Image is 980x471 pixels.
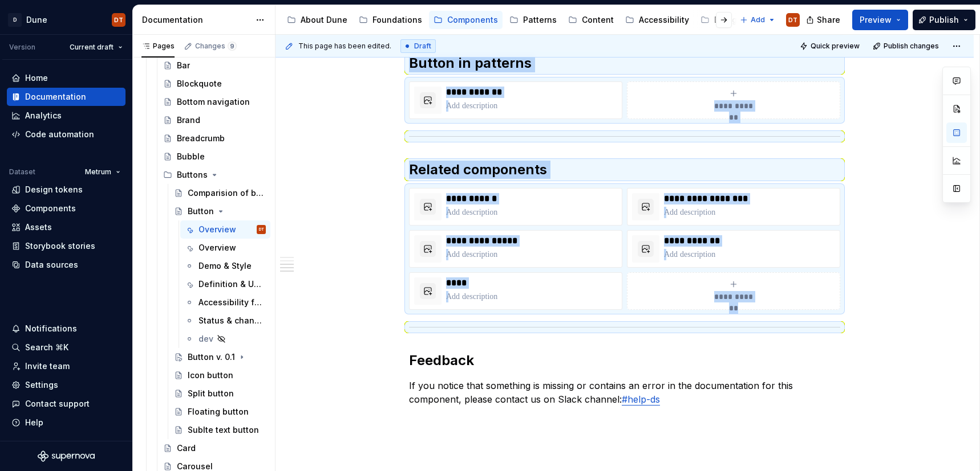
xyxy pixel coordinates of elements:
[177,133,225,144] div: Breadcrumb
[180,239,270,257] a: Overview
[188,370,233,381] div: Icon button
[159,439,270,457] a: Card
[409,379,840,406] p: If you notice that something is missing or contains an error in the documentation for this compon...
[7,357,125,375] a: Invite team
[913,10,975,30] button: Publish
[447,14,498,26] div: Components
[7,125,125,144] a: Code automation
[180,275,270,293] a: Definition & Usage
[26,14,47,26] div: Dune
[188,206,214,217] div: Button
[199,260,252,272] div: Demo & Style
[9,43,35,52] div: Version
[7,69,125,87] a: Home
[414,42,431,51] span: Draft
[25,342,68,353] div: Search ⌘K
[25,72,48,84] div: Home
[7,218,125,236] a: Assets
[25,323,77,334] div: Notifications
[159,75,270,93] a: Blockquote
[188,187,264,199] div: Comparision of buttons
[7,376,125,394] a: Settings
[177,169,208,181] div: Buttons
[25,129,94,140] div: Code automation
[177,443,196,454] div: Card
[7,413,125,432] button: Help
[564,11,618,29] a: Content
[180,257,270,275] a: Demo & Style
[25,259,78,271] div: Data sources
[852,10,908,30] button: Preview
[796,38,865,54] button: Quick preview
[25,240,95,252] div: Storybook stories
[180,330,270,348] a: dev
[523,14,557,26] div: Patterns
[188,351,235,363] div: Button v. 0.1
[7,88,125,106] a: Documentation
[142,14,250,26] div: Documentation
[159,56,270,75] a: Bar
[409,351,840,370] h2: Feedback
[800,10,848,30] button: Share
[70,43,114,52] span: Current draft
[25,222,52,233] div: Assets
[25,91,86,103] div: Documentation
[80,164,125,180] button: Metrum
[25,361,70,372] div: Invite team
[429,11,503,29] a: Components
[228,42,237,51] span: 9
[199,242,236,253] div: Overview
[25,203,76,214] div: Components
[169,421,270,439] a: Sublte text button
[199,224,236,235] div: Overview
[25,379,58,391] div: Settings
[199,333,213,345] div: dev
[7,338,125,357] button: Search ⌘K
[169,202,270,220] a: Button
[199,297,264,308] div: Accessibility for engineers
[199,278,264,290] div: Definition & Usage
[2,7,130,32] button: DDuneDT
[7,320,125,338] button: Notifications
[159,166,270,184] div: Buttons
[751,15,765,24] span: Add
[141,42,175,51] div: Pages
[860,14,892,26] span: Preview
[38,450,95,462] svg: Supernova Logo
[25,184,83,195] div: Design tokens
[188,388,234,399] div: Split button
[811,42,860,51] span: Quick preview
[169,348,270,366] a: Button v. 0.1
[7,256,125,274] a: Data sources
[8,13,22,27] div: D
[505,11,561,29] a: Patterns
[114,15,123,24] div: DT
[817,14,840,26] span: Share
[177,78,222,89] div: Blockquote
[180,312,270,330] a: Status & changelog
[409,161,840,179] h2: Related components
[85,167,111,177] span: Metrum
[582,14,614,26] div: Content
[195,42,237,51] div: Changes
[177,151,205,162] div: Bubble
[282,11,352,29] a: About Dune
[25,398,90,409] div: Contact support
[7,199,125,218] a: Components
[298,42,391,51] span: This page has been edited.
[169,366,270,384] a: Icon button
[7,107,125,125] a: Analytics
[788,15,797,24] div: DT
[169,384,270,403] a: Split button
[372,14,422,26] div: Foundations
[159,129,270,148] a: Breadcrumb
[169,184,270,202] a: Comparision of buttons
[621,11,694,29] a: Accessibility
[9,167,35,177] div: Dataset
[169,403,270,421] a: Floating button
[159,111,270,129] a: Brand
[64,39,128,55] button: Current draft
[869,38,944,54] button: Publish changes
[7,237,125,255] a: Storybook stories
